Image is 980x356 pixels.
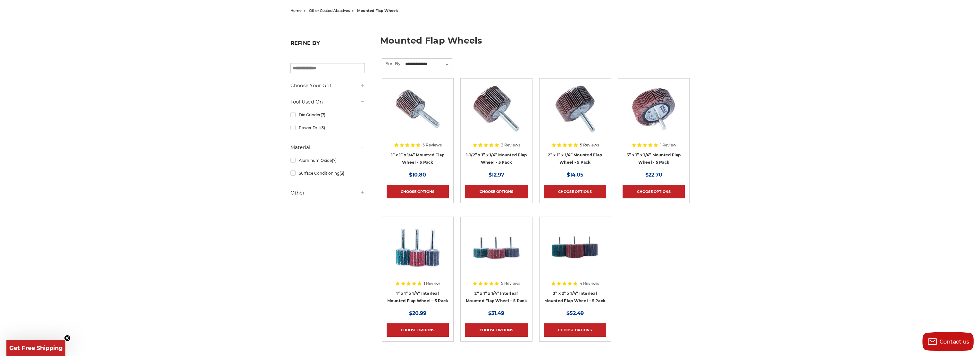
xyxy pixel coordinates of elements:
[6,340,65,356] div: Get Free ShippingClose teaser
[64,335,71,341] button: Close teaser
[387,83,449,145] a: 1” x 1” x 1/4” Mounted Flap Wheel - 5 Pack
[501,282,520,286] span: 5 Reviews
[623,185,685,198] a: Choose Options
[471,83,522,134] img: 1-1/2” x 1” x 1/4” Mounted Flap Wheel - 5 Pack
[544,221,606,284] a: 3” x 2” x 1/4” Interleaf Mounted Flap Wheel – 5 Pack
[465,221,527,284] a: 2” x 1” x 1/4” Interleaf Mounted Flap Wheel – 5 Pack
[940,339,969,345] span: Contact us
[290,82,365,89] h5: Choose Your Grit
[391,153,444,165] a: 1” x 1” x 1/4” Mounted Flap Wheel - 5 Pack
[392,83,443,134] img: 1” x 1” x 1/4” Mounted Flap Wheel - 5 Pack
[544,291,606,303] a: 3” x 2” x 1/4” Interleaf Mounted Flap Wheel – 5 Pack
[501,143,520,147] span: 3 Reviews
[357,8,398,13] span: mounted flap wheels
[290,98,365,106] h5: Tool Used On
[466,153,527,165] a: 1-1/2” x 1” x 1/4” Mounted Flap Wheel - 5 Pack
[544,323,606,337] a: Choose Options
[387,323,449,337] a: Choose Options
[387,185,449,198] a: Choose Options
[465,83,527,145] a: 1-1/2” x 1” x 1/4” Mounted Flap Wheel - 5 Pack
[290,144,365,151] h5: Material
[549,83,601,134] img: 2” x 1” x 1/4” Mounted Flap Wheel - 5 Pack
[544,83,606,145] a: 2” x 1” x 1/4” Mounted Flap Wheel - 5 Pack
[567,172,583,178] span: $14.05
[387,221,449,284] a: 1” x 1” x 1/4” Interleaf Mounted Flap Wheel – 5 Pack
[290,155,365,166] a: Aluminum Oxide
[382,59,401,68] label: Sort By:
[580,282,599,286] span: 4 Reviews
[549,221,601,273] img: 3” x 2” x 1/4” Interleaf Mounted Flap Wheel – 5 Pack
[645,172,662,178] span: $22.70
[580,143,599,147] span: 5 Reviews
[424,282,440,286] span: 1 Review
[290,8,302,13] a: home
[380,36,690,50] h1: mounted flap wheels
[628,83,679,134] img: Mounted flap wheel with 1/4" Shank
[339,171,344,176] span: (3)
[489,172,504,178] span: $12.97
[465,185,527,198] a: Choose Options
[409,172,426,178] span: $10.80
[471,221,522,273] img: 2” x 1” x 1/4” Interleaf Mounted Flap Wheel – 5 Pack
[627,153,681,165] a: 3” x 1” x 1/4” Mounted Flap Wheel - 5 Pack
[660,143,676,147] span: 1 Review
[566,310,584,316] span: $52.49
[465,323,527,337] a: Choose Options
[9,344,63,352] span: Get Free Shipping
[466,291,527,303] a: 2” x 1” x 1/4” Interleaf Mounted Flap Wheel – 5 Pack
[623,83,685,145] a: Mounted flap wheel with 1/4" Shank
[320,112,325,117] span: (7)
[387,291,448,303] a: 1” x 1” x 1/4” Interleaf Mounted Flap Wheel – 5 Pack
[544,185,606,198] a: Choose Options
[548,153,602,165] a: 2” x 1” x 1/4” Mounted Flap Wheel - 5 Pack
[488,310,504,316] span: $31.49
[309,8,350,13] a: other coated abrasives
[423,143,442,147] span: 5 Reviews
[290,168,365,179] a: Surface Conditioning
[290,109,365,120] a: Die Grinder
[290,189,365,197] h5: Other
[392,221,443,273] img: 1” x 1” x 1/4” Interleaf Mounted Flap Wheel – 5 Pack
[404,59,452,69] select: Sort By:
[922,332,974,351] button: Contact us
[290,122,365,133] a: Power Drill
[409,310,426,316] span: $20.99
[331,158,336,163] span: (7)
[320,125,325,130] span: (3)
[290,40,365,50] h5: Refine by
